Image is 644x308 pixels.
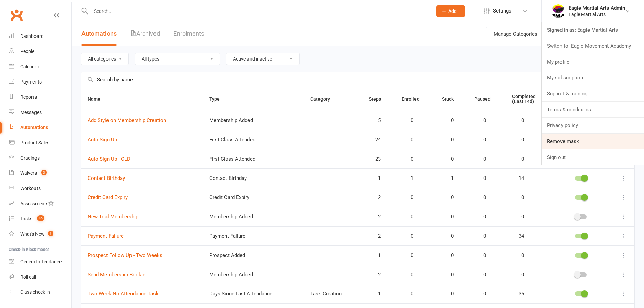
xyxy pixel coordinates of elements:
span: 2 [369,214,381,220]
a: Signed in as: Eagle Martial Arts [542,22,644,38]
a: Auto Sign Up [88,137,117,143]
div: Reports [20,94,37,100]
a: Clubworx [8,7,25,24]
td: Prospect Added [203,245,304,265]
td: Membership Added [203,111,304,130]
span: 2 [369,233,381,239]
span: 0 [442,195,454,200]
div: Gradings [20,155,40,161]
a: Payments [9,74,71,90]
div: Assessments [20,201,54,206]
span: 0 [474,118,486,123]
span: 0 [402,137,413,143]
button: Category [310,95,337,103]
div: Waivers [20,170,37,176]
span: 5 [369,118,381,123]
a: Privacy policy [542,118,644,133]
a: People [9,44,71,59]
span: 34 [512,233,524,239]
div: What's New [20,231,45,237]
span: 1 [402,175,413,181]
td: Payment Failure [203,226,304,245]
a: Waivers 3 [9,166,71,181]
a: Gradings [9,150,71,166]
span: 0 [474,175,486,181]
span: 0 [402,156,413,162]
span: 1 [369,291,381,297]
span: 0 [474,253,486,258]
a: Prospect Follow Up - Two Weeks [88,252,162,258]
span: 86 [37,215,44,221]
div: Automations [20,125,48,130]
a: Credit Card Expiry [88,194,128,200]
span: 0 [512,118,524,123]
a: My profile [542,54,644,70]
span: 0 [512,253,524,258]
span: 24 [369,137,381,143]
div: Eagle Martial Arts [569,11,625,17]
div: Eagle Martial Arts Admin [569,5,625,11]
div: Class check-in [20,289,50,295]
a: General attendance kiosk mode [9,254,71,269]
td: Contact Birthday [203,168,304,188]
a: Dashboard [9,29,71,44]
div: Task Creation [310,291,357,297]
td: Membership Added [203,207,304,226]
span: Add [448,8,457,14]
a: Automations [9,120,71,135]
span: Completed (Last 14d) [512,94,536,104]
a: Calendar [9,59,71,74]
a: Contact Birthday [88,175,125,181]
span: 36 [512,291,524,297]
span: 0 [474,137,486,143]
th: Paused [468,88,506,111]
th: Steps [363,88,396,111]
a: Product Sales [9,135,71,150]
a: Messages [9,105,71,120]
td: Membership Added [203,265,304,284]
a: Send Membership Booklet [88,271,147,278]
div: Workouts [20,186,41,191]
a: Add Style on Membership Creation [88,117,166,123]
span: 0 [402,118,413,123]
a: Switch to: Eagle Movement Academy [542,38,644,54]
button: Manage Categories [486,27,545,41]
a: Workouts [9,181,71,196]
span: 0 [442,233,454,239]
span: 0 [474,195,486,200]
div: Messages [20,110,42,115]
span: 1 [48,231,53,236]
span: 2 [369,272,381,278]
a: Enrolments [173,22,204,46]
th: Enrolled [396,88,436,111]
th: Stuck [436,88,468,111]
span: 2 [369,195,381,200]
span: 0 [512,272,524,278]
span: 0 [402,291,413,297]
button: Automations [81,22,117,46]
span: 0 [442,291,454,297]
span: 0 [512,156,524,162]
div: Calendar [20,64,39,69]
span: 0 [402,195,413,200]
span: 0 [442,137,454,143]
a: Remove mask [542,134,644,149]
a: Class kiosk mode [9,285,71,300]
span: 14 [512,175,524,181]
a: Reports [9,90,71,105]
a: Roll call [9,269,71,285]
a: Assessments [9,196,71,211]
a: My subscription [542,70,644,86]
span: 0 [402,214,413,220]
div: Product Sales [20,140,49,145]
span: 0 [474,214,486,220]
td: First Class Attended [203,130,304,149]
span: 0 [512,137,524,143]
div: Dashboard [20,33,44,39]
button: Add [436,5,465,17]
a: Two Week No Attendance Task [88,291,159,297]
span: Settings [493,3,511,19]
a: Support & training [542,86,644,101]
th: Type [203,88,304,111]
span: 0 [442,156,454,162]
